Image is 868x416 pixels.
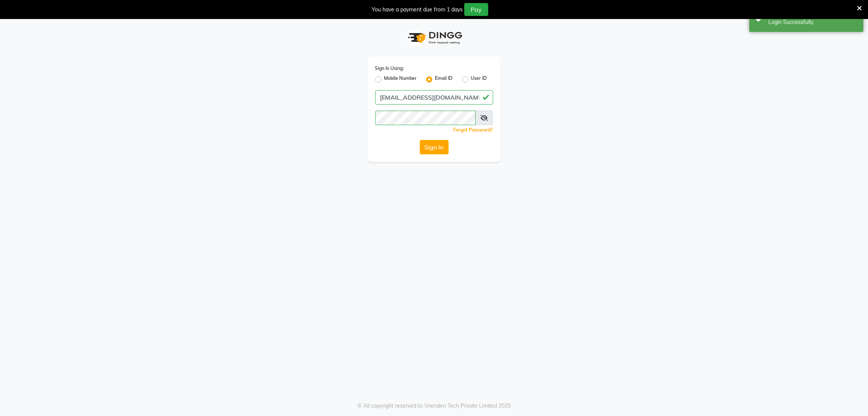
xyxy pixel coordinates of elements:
button: Sign In [420,140,449,154]
label: Sign In Using: [375,65,404,72]
input: Username [375,111,476,125]
label: Email ID [435,75,453,84]
button: Pay [464,3,488,16]
label: User ID [471,75,487,84]
img: logo1.svg [404,27,465,49]
a: Forgot Password? [454,127,493,133]
input: Username [375,90,493,105]
div: Login Successfully. [768,18,858,26]
div: You have a payment due from 1 days [372,6,463,14]
label: Mobile Number [384,75,417,84]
